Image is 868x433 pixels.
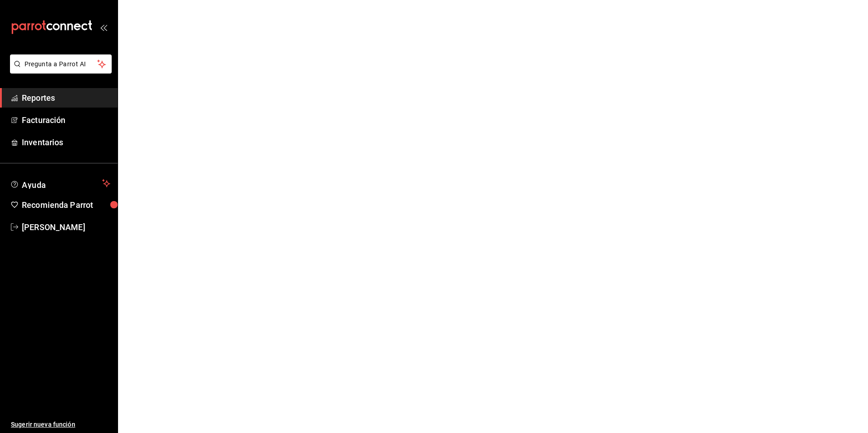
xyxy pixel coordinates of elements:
[22,199,110,211] span: Recomienda Parrot
[22,136,110,148] span: Inventarios
[22,221,110,233] span: [PERSON_NAME]
[22,178,99,189] span: Ayuda
[25,59,98,69] span: Pregunta a Parrot AI
[11,420,110,429] span: Sugerir nueva función
[10,54,112,74] button: Pregunta a Parrot AI
[100,24,107,31] button: open_drawer_menu
[22,114,110,126] span: Facturación
[6,66,112,75] a: Pregunta a Parrot AI
[22,92,110,104] span: Reportes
